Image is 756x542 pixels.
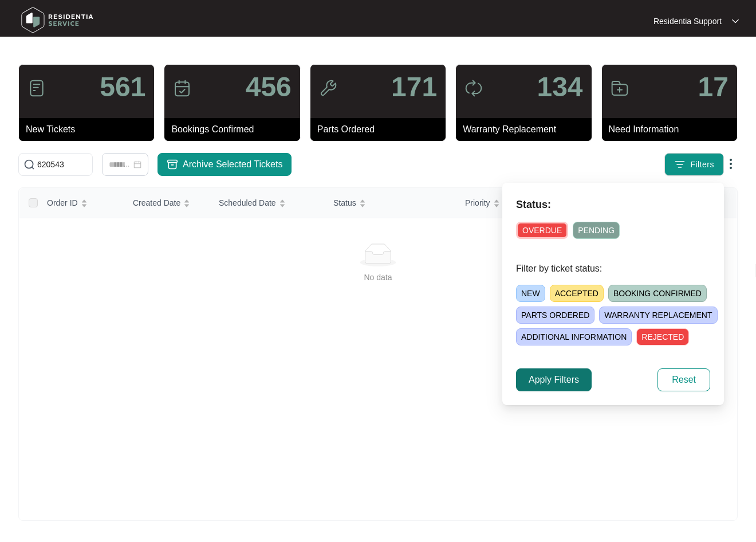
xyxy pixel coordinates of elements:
[333,197,356,209] span: Status
[133,197,180,209] span: Created Date
[157,153,292,176] button: archive iconArchive Selected Tickets
[674,159,686,170] img: filter icon
[698,73,729,101] p: 17
[672,373,696,387] span: Reset
[516,368,592,391] button: Apply Filters
[100,73,145,101] p: 561
[463,123,591,136] p: Warranty Replacement
[609,123,737,136] p: Need Information
[550,285,604,302] span: ACCEPTED
[465,197,490,209] span: Priority
[37,158,88,171] input: Search by Order Id, Assignee Name, Customer Name, Brand and Model
[608,285,707,302] span: BOOKING CONFIRMED
[47,197,78,209] span: Order ID
[573,222,620,239] span: PENDING
[529,373,579,387] span: Apply Filters
[171,123,300,136] p: Bookings Confirmed
[516,197,710,213] p: Status:
[732,18,739,24] img: dropdown arrow
[537,73,582,101] p: 134
[246,73,292,101] p: 456
[219,197,276,209] span: Scheduled Date
[38,188,124,218] th: Order ID
[516,328,632,345] span: ADDITIONAL INFORMATION
[653,15,722,27] p: Residentia Support
[319,79,337,97] img: icon
[317,123,446,136] p: Parts Ordered
[464,79,483,97] img: icon
[516,285,545,302] span: NEW
[611,79,629,97] img: icon
[33,271,723,284] div: No data
[599,307,717,324] span: WARRANTY REPLACEMENT
[173,79,191,97] img: icon
[210,188,324,218] th: Scheduled Date
[27,79,46,97] img: icon
[324,188,456,218] th: Status
[124,188,210,218] th: Created Date
[17,3,97,37] img: residentia service logo
[516,307,594,324] span: PARTS ORDERED
[636,328,689,345] span: REJECTED
[23,159,35,170] img: search-icon
[516,262,710,276] p: Filter by ticket status:
[657,368,710,391] button: Reset
[456,188,542,218] th: Priority
[690,159,714,171] span: Filters
[167,159,178,170] img: archive icon
[26,123,154,136] p: New Tickets
[724,157,738,171] img: dropdown arrow
[516,222,568,239] span: OVERDUE
[183,158,282,171] span: Archive Selected Tickets
[391,73,437,101] p: 171
[664,153,724,176] button: filter iconFilters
